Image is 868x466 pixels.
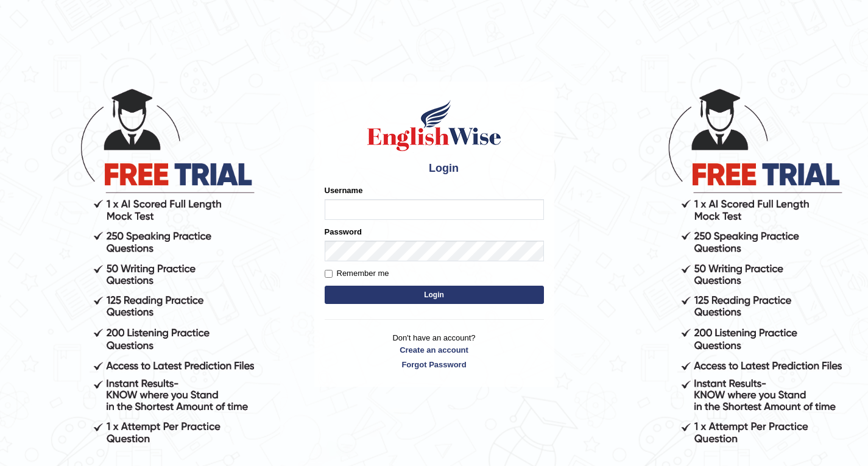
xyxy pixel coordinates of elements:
[325,226,362,238] label: Password
[325,185,363,196] label: Username
[325,359,544,370] a: Forgot Password
[325,159,544,178] h4: Login
[325,267,389,280] label: Remember me
[325,286,544,304] button: Login
[325,344,544,356] a: Create an account
[325,270,333,278] input: Remember me
[365,98,504,153] img: Logo of English Wise sign in for intelligent practice with AI
[325,332,544,370] p: Don't have an account?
